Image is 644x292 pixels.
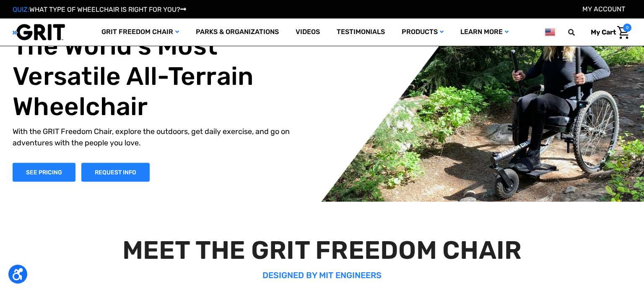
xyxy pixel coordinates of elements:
a: Cart with 0 items [584,24,631,41]
a: QUIZ:WHAT TYPE OF WHEELCHAIR IS RIGHT FOR YOU? [13,5,186,13]
a: Products [393,18,452,46]
h1: The World's Most Versatile All-Terrain Wheelchair [13,31,309,121]
span: My Cart [591,28,616,36]
a: Slide number 1, Request Information [81,163,150,182]
a: Account [582,5,625,13]
img: GRIT All-Terrain Wheelchair and Mobility Equipment [13,24,65,41]
a: Parks & Organizations [187,18,287,46]
p: With the GRIT Freedom Chair, explore the outdoors, get daily exercise, and go on adventures with ... [13,126,309,148]
a: Testimonials [328,18,393,46]
p: DESIGNED BY MIT ENGINEERS [16,269,628,281]
a: GRIT Freedom Chair [93,18,187,46]
a: Videos [287,18,328,46]
span: 0 [623,24,631,32]
a: Shop Now [13,163,75,182]
h2: MEET THE GRIT FREEDOM CHAIR [16,235,628,266]
img: Cart [617,26,629,39]
span: QUIZ: [13,5,29,13]
img: us.png [545,27,555,37]
a: Learn More [452,18,517,46]
input: Search [572,24,584,41]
